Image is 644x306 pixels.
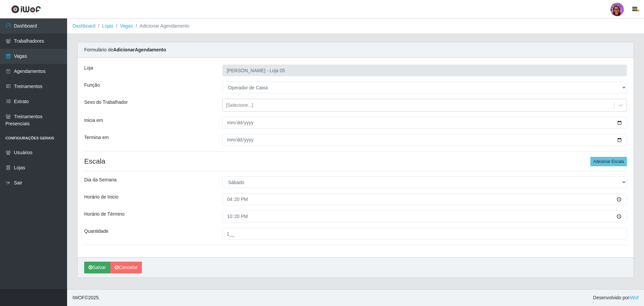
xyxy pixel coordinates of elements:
[629,295,639,300] a: iWof
[84,211,124,218] label: Horário de Término
[77,42,634,58] div: Formulário de
[113,47,166,52] strong: Adicionar Agendamento
[84,82,100,89] label: Função
[84,64,93,72] label: Loja
[590,157,627,166] button: Adicionar Escala
[72,294,100,301] span: © 2025 .
[67,18,644,34] nav: breadcrumb
[72,23,96,29] a: Dashboard
[84,134,109,141] label: Termina em
[84,228,108,235] label: Quantidade
[222,211,627,222] input: 00:00
[222,117,627,129] input: 00/00/0000
[84,176,117,183] label: Dia da Semana
[84,99,128,106] label: Sexo do Trabalhador
[84,157,627,165] h4: Escala
[222,193,627,205] input: 00:00
[120,23,133,29] a: Vagas
[593,294,639,301] span: Desenvolvido por
[222,134,627,146] input: 00/00/0000
[84,262,110,273] button: Salvar
[222,228,627,239] input: Informe a quantidade...
[72,295,85,300] span: IWOF
[11,5,41,13] img: CoreUI Logo
[226,102,253,109] div: [Selecione...]
[84,117,103,124] label: Inicia em
[133,23,190,30] li: Adicionar Agendamento
[84,193,118,201] label: Horário de Inicio
[102,23,113,29] a: Lojas
[110,262,142,273] a: Cancelar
